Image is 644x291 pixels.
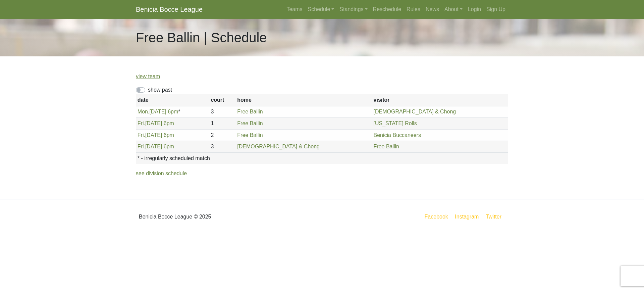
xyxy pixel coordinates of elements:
span: Fri. [138,120,145,126]
a: Twitter [484,212,507,221]
th: court [209,94,236,106]
a: Schedule [305,3,337,16]
a: see division schedule [136,171,187,176]
span: Fri. [138,144,145,149]
a: Benicia Buccaneers [374,132,421,138]
span: Mon. [138,109,150,114]
a: Rules [404,3,423,16]
span: Fri. [138,132,145,138]
a: Fri.[DATE] 6pm [138,132,174,138]
a: Login [465,3,484,16]
a: [DEMOGRAPHIC_DATA] & Chong [237,144,320,149]
a: Instagram [453,212,480,221]
a: Teams [284,3,305,16]
label: show past [148,86,172,94]
a: Standings [337,3,370,16]
a: Mon.[DATE] 6pm [138,109,178,114]
a: Reschedule [370,3,404,16]
th: * - irregularly scheduled match [136,152,508,164]
a: [DEMOGRAPHIC_DATA] & Chong [374,109,456,114]
a: Fri.[DATE] 6pm [138,144,174,149]
a: Free Ballin [374,144,399,149]
div: Benicia Bocce League © 2025 [131,205,322,229]
a: Benicia Bocce League [136,3,203,16]
th: date [136,94,209,106]
th: visitor [372,94,508,106]
a: Free Ballin [237,120,263,126]
td: 2 [209,129,236,141]
a: view team [136,74,160,79]
h1: Free Ballin | Schedule [136,30,267,46]
td: 3 [209,141,236,153]
a: News [423,3,442,16]
a: [US_STATE] Rolls [374,120,417,126]
a: Sign Up [484,3,508,16]
td: 3 [209,106,236,118]
a: Free Ballin [237,109,263,114]
a: Fri.[DATE] 6pm [138,120,174,126]
td: 1 [209,118,236,130]
a: About [442,3,465,16]
th: home [235,94,372,106]
a: Facebook [423,212,449,221]
a: Free Ballin [237,132,263,138]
